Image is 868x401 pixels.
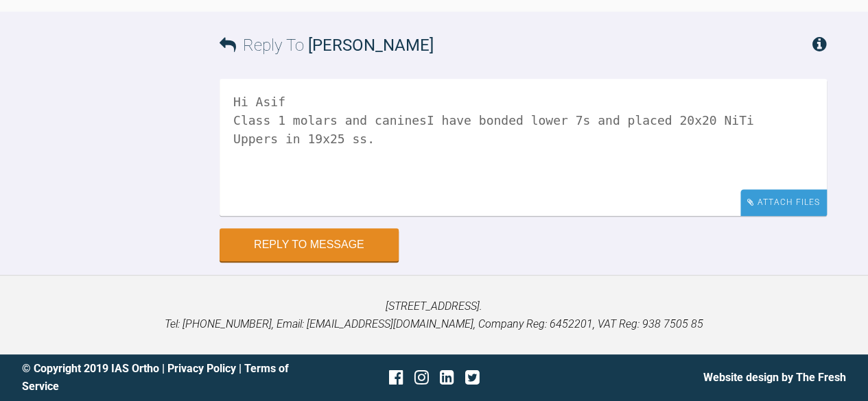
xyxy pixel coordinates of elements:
a: Privacy Policy [167,362,236,375]
textarea: Hi Asif Class 1 molars and caninesI have bonded lower 7s and placed 20x20 NiTi Uppers in 19x25 ss. [220,79,827,216]
a: Website design by The Fresh [703,371,846,384]
p: [STREET_ADDRESS]. Tel: [PHONE_NUMBER], Email: [EMAIL_ADDRESS][DOMAIN_NAME], Company Reg: 6452201,... [22,297,846,332]
div: © Copyright 2019 IAS Ortho | | [22,360,296,395]
a: Terms of Service [22,362,289,393]
div: Attach Files [740,189,827,216]
span: [PERSON_NAME] [308,36,434,55]
button: Reply to Message [220,228,399,261]
h3: Reply To [220,32,434,58]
